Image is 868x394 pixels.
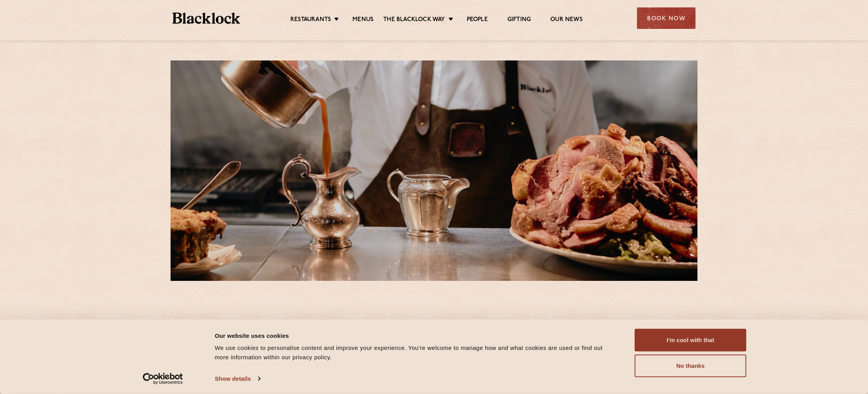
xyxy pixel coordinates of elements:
div: Our website uses cookies [215,331,617,340]
a: Our News [550,16,583,25]
a: People [467,16,488,25]
div: Book Now [637,7,695,29]
a: Restaurants [290,16,331,25]
div: We use cookies to personalise content and improve your experience. You're welcome to manage how a... [215,343,617,362]
a: Usercentrics Cookiebot - opens in a new window [129,373,197,385]
button: I'm cool with that [635,329,746,351]
button: No thanks [635,355,746,377]
a: Gifting [507,16,531,25]
img: BL_Textured_Logo-footer-cropped.svg [173,12,240,24]
a: The Blacklock Way [383,16,445,25]
a: Menus [352,16,374,25]
a: Show details [215,373,260,385]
